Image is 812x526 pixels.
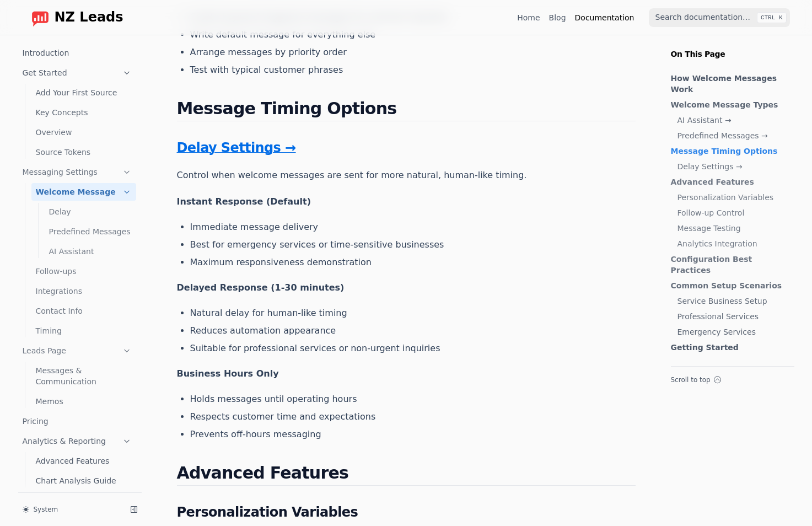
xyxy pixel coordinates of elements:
[190,393,636,406] li: Holds messages until operating hours
[45,203,136,221] a: Delay
[677,223,789,234] a: Message Testing
[517,12,540,23] a: Home
[649,8,790,27] input: Search documentation…
[18,44,136,62] a: Introduction
[177,282,345,293] strong: Delayed Response (1-30 minutes)
[677,207,789,218] a: Follow-up Control
[45,243,136,260] a: AI Assistant
[55,10,123,25] span: NZ Leads
[549,12,566,23] a: Blog
[31,302,136,320] a: Contact Info
[190,324,636,337] li: Reduces automation appearance
[575,12,634,23] a: Documentation
[190,46,636,59] li: Arrange messages by priority order
[126,502,142,517] button: Collapse sidebar
[18,342,136,359] a: Leads Page
[45,223,136,240] a: Predefined Messages
[677,296,789,307] a: Service Business Setup
[190,342,636,355] li: Suitable for professional services or non-urgent inquiries
[31,322,136,340] a: Timing
[677,161,789,172] a: Delay Settings →
[31,262,136,280] a: Follow-ups
[677,238,789,249] a: Analytics Integration
[190,63,636,77] li: Test with typical customer phrases
[671,146,789,157] a: Message Timing Options
[31,104,136,121] a: Key Concepts
[31,472,136,490] a: Chart Analysis Guide
[31,9,49,26] img: logo
[190,238,636,251] li: Best for emergency services or time-sensitive businesses
[662,35,803,60] p: On This Page
[671,176,789,187] a: Advanced Features
[18,64,136,82] a: Get Started
[190,221,636,234] li: Immediate message delivery
[671,280,789,291] a: Common Setup Scenarios
[31,124,136,141] a: Overview
[177,368,279,379] strong: Business Hours Only
[31,393,136,410] a: Memos
[177,463,636,486] h2: Advanced Features
[31,143,136,161] a: Source Tokens
[671,73,789,95] a: How Welcome Messages Work
[190,256,636,269] li: Maximum responsiveness demonstration
[177,140,296,155] a: Delay Settings →
[671,254,789,276] a: Configuration Best Practices
[677,192,789,203] a: Personalization Variables
[190,428,636,441] li: Prevents off-hours messaging
[671,375,794,384] button: Scroll to top
[677,130,789,141] a: Predefined Messages →
[23,9,123,26] a: Home page
[31,183,136,201] a: Welcome Message
[18,412,136,430] a: Pricing
[671,342,789,353] a: Getting Started
[31,362,136,390] a: Messages & Communication
[677,311,789,322] a: Professional Services
[177,168,636,183] p: Control when welcome messages are sent for more natural, human-like timing.
[177,196,311,207] strong: Instant Response (Default)
[18,432,136,450] a: Analytics & Reporting
[31,84,136,101] a: Add Your First Source
[31,452,136,470] a: Advanced Features
[18,502,122,517] button: System
[190,307,636,320] li: Natural delay for human-like timing
[18,163,136,181] a: Messaging Settings
[190,410,636,423] li: Respects customer time and expectations
[677,115,789,126] a: AI Assistant →
[177,503,636,521] h3: Personalization Variables
[177,99,636,121] h2: Message Timing Options
[671,99,789,110] a: Welcome Message Types
[18,492,136,509] a: Integrations
[677,326,789,337] a: Emergency Services
[31,282,136,300] a: Integrations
